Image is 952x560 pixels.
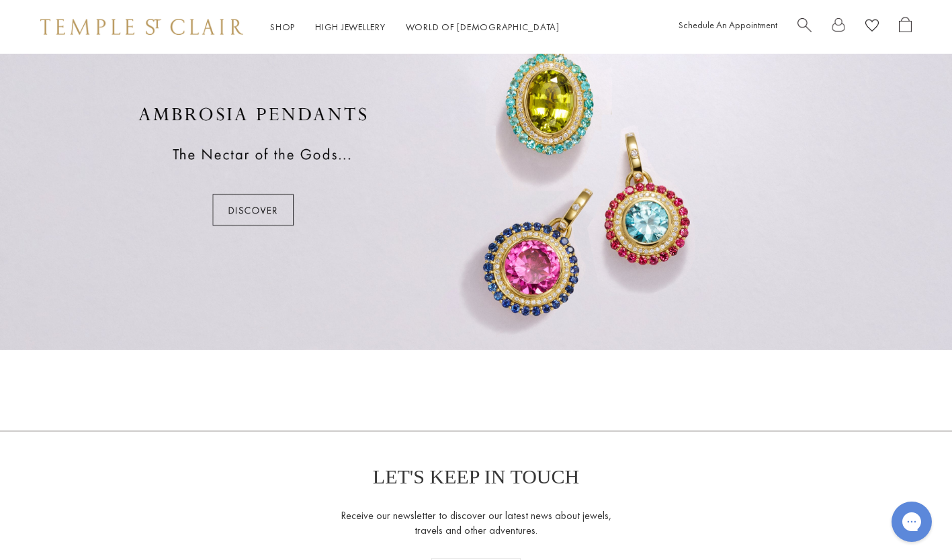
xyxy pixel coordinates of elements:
img: Temple St. Clair [40,19,243,35]
a: Open Shopping Bag [899,17,912,38]
a: View Wishlist [865,17,879,38]
p: LET'S KEEP IN TOUCH [373,465,579,488]
a: Search [797,17,812,38]
a: Schedule An Appointment [679,19,777,31]
a: ShopShop [270,21,295,33]
nav: Main navigation [270,19,560,36]
p: Receive our newsletter to discover our latest news about jewels, travels and other adventures. [340,508,612,538]
a: High JewelleryHigh Jewellery [315,21,386,33]
a: World of [DEMOGRAPHIC_DATA]World of [DEMOGRAPHIC_DATA] [406,21,560,33]
iframe: Gorgias live chat messenger [885,497,939,547]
